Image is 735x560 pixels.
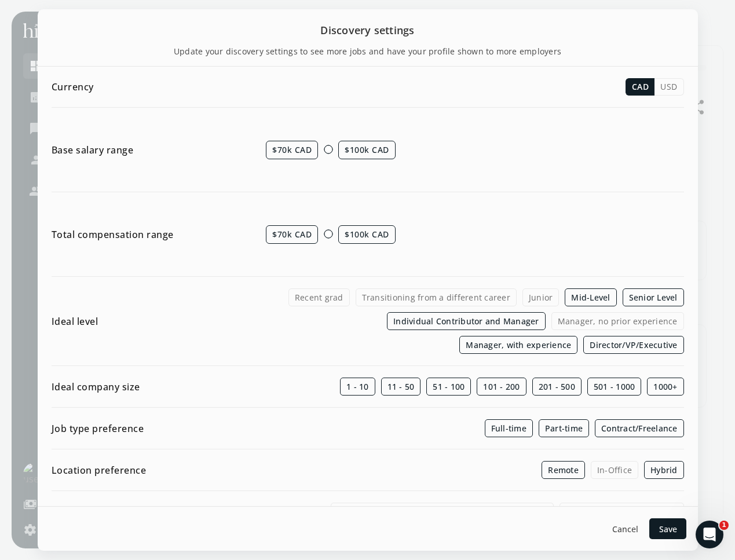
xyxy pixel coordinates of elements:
span: $70k CAD [266,225,318,244]
h1: Location preference [52,463,261,477]
label: Senior Level [623,288,684,306]
span: $100k CAD [338,225,396,244]
span: $70k CAD [266,141,318,159]
label: Individual Contributor and Manager [387,312,546,330]
label: Part-time [539,419,589,437]
label: Transitioning from a different career [356,288,517,306]
label: 101 - 200 [477,378,526,396]
label: Recent grad [288,288,350,306]
h1: Ideal company size [52,380,261,394]
label: In-Office [591,461,638,479]
label: Remote [542,461,585,479]
h1: Total compensation range [52,228,261,241]
label: Manager, no prior experience [551,312,684,330]
label: Manager, with experience [459,336,577,354]
button: CAD [626,78,655,96]
span: $100k CAD [338,141,396,159]
span: Save [659,523,677,535]
span: 1 [719,521,729,530]
label: Contract/Freelance [595,419,684,437]
label: Mid-Level [565,288,616,306]
iframe: Intercom live chat [696,521,723,548]
label: Data analysis and reporting [560,503,684,521]
label: 201 - 500 [532,378,582,396]
h2: Discovery settings [38,9,698,67]
label: 501 - 1000 [587,378,642,396]
button: USD [654,78,684,96]
span: Cancel [612,523,638,535]
label: 1 - 10 [340,378,375,396]
button: Save [649,518,686,539]
label: Director/VP/Executive [583,336,683,354]
label: 11 - 50 [381,378,421,396]
label: 1000+ [647,378,683,396]
h1: Base salary range [52,143,261,157]
button: Cancel [606,518,643,539]
h1: Job type preference [52,422,261,435]
span: Update your discovery settings to see more jobs and have your profile shown to more employers [49,45,686,57]
label: Customer Relationship Management (CRM) software [331,503,554,521]
label: Junior [522,288,560,306]
h1: Currency [52,80,261,94]
label: Full-time [485,419,533,437]
label: 51 - 100 [426,378,471,396]
h1: Ideal level [52,314,261,328]
label: Hybrid [644,461,684,479]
